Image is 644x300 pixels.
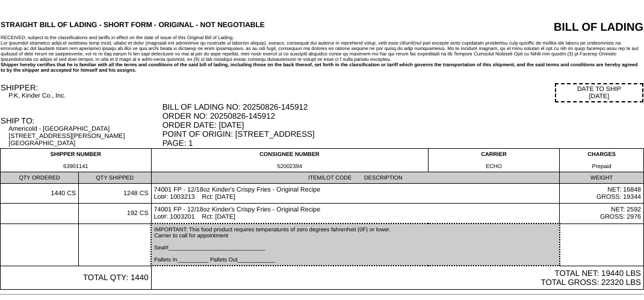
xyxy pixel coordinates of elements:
[79,172,151,184] td: QTY SHIPPED
[555,83,643,102] div: DATE TO SHIP [DATE]
[151,223,560,266] td: IMPORTANT: This food product requires temperatures of zero degrees fahrenheit (0F) or lower. Carr...
[151,172,560,184] td: ITEM/LOT CODE DESCRIPTION
[151,204,560,224] td: 74001 FP - 12/18oz Kinder's Crispy Fries - Original Recipe Lot#: 1003201 Rct: [DATE]
[560,149,644,172] td: CHARGES
[151,184,560,204] td: 74001 FP - 12/18oz Kinder's Crispy Fries - Original Recipe Lot#: 1003213 Rct: [DATE]
[1,184,79,204] td: 1440 CS
[3,163,149,169] div: 63901141
[465,20,643,34] div: BILL OF LADING
[428,149,559,172] td: CARRIER
[8,92,161,99] div: P.K, Kinder Co., Inc.
[1,149,152,172] td: SHIPPER NUMBER
[562,163,641,169] div: Prepaid
[79,184,151,204] td: 1248 CS
[151,266,643,290] td: TOTAL NET: 19440 LBS TOTAL GROSS: 22320 LBS
[151,149,428,172] td: CONSIGNEE NUMBER
[154,163,426,169] div: 52002394
[79,204,151,224] td: 192 CS
[8,125,161,147] div: Americold - [GEOGRAPHIC_DATA] [STREET_ADDRESS][PERSON_NAME] [GEOGRAPHIC_DATA]
[1,172,79,184] td: QTY ORDERED
[431,163,557,169] div: ECHO
[560,204,644,224] td: NET: 2592 GROSS: 2976
[1,116,161,125] div: SHIP TO:
[560,184,644,204] td: NET: 16848 GROSS: 19344
[163,102,643,148] div: BILL OF LADING NO: 20250826-145912 ORDER NO: 20250826-145912 ORDER DATE: [DATE] POINT OF ORIGIN: ...
[1,83,161,92] div: SHIPPER:
[1,62,643,73] div: Shipper hereby certifies that he is familiar with all the terms and conditions of the said bill o...
[1,266,152,290] td: TOTAL QTY: 1440
[560,172,644,184] td: WEIGHT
